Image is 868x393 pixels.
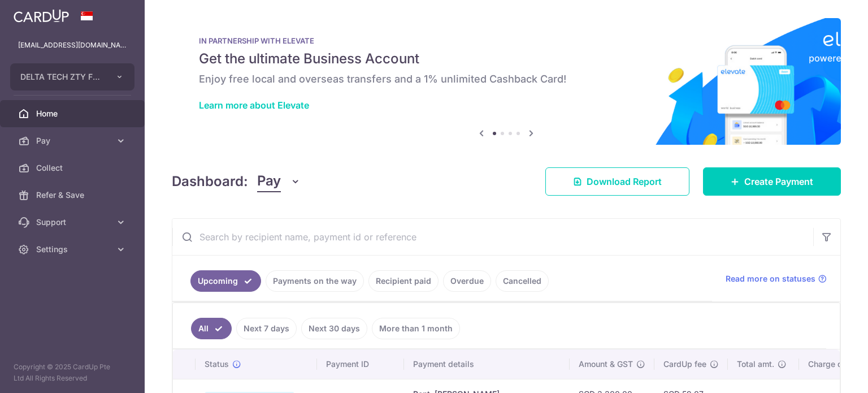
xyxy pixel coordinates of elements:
[20,71,104,83] span: DELTA TECH ZTY FOOD PTE. LTD.
[199,100,309,111] a: Learn more about Elevate
[172,18,841,145] img: Renovation banner
[257,171,281,192] span: Pay
[372,318,460,339] a: More than 1 month
[726,273,827,284] a: Read more on statuses
[744,175,813,188] span: Create Payment
[191,318,232,339] a: All
[36,244,111,255] span: Settings
[14,9,69,23] img: CardUp
[190,270,261,292] a: Upcoming
[172,171,248,192] h4: Dashboard:
[36,135,111,146] span: Pay
[36,108,111,119] span: Home
[545,167,689,196] a: Download Report
[703,167,841,196] a: Create Payment
[587,175,662,188] span: Download Report
[236,318,297,339] a: Next 7 days
[317,349,404,379] th: Payment ID
[36,162,111,174] span: Collect
[726,273,815,284] span: Read more on statuses
[199,72,814,86] h6: Enjoy free local and overseas transfers and a 1% unlimited Cashback Card!
[443,270,491,292] a: Overdue
[205,359,229,370] span: Status
[368,270,439,292] a: Recipient paid
[737,359,774,370] span: Total amt.
[10,63,134,90] button: DELTA TECH ZTY FOOD PTE. LTD.
[199,36,814,45] p: IN PARTNERSHIP WITH ELEVATE
[496,270,549,292] a: Cancelled
[257,171,301,192] button: Pay
[808,359,854,370] span: Charge date
[301,318,367,339] a: Next 30 days
[172,219,813,255] input: Search by recipient name, payment id or reference
[36,217,111,228] span: Support
[663,359,706,370] span: CardUp fee
[579,359,633,370] span: Amount & GST
[18,40,127,51] p: [EMAIL_ADDRESS][DOMAIN_NAME]
[199,50,814,68] h5: Get the ultimate Business Account
[404,349,570,379] th: Payment details
[36,189,111,201] span: Refer & Save
[266,270,364,292] a: Payments on the way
